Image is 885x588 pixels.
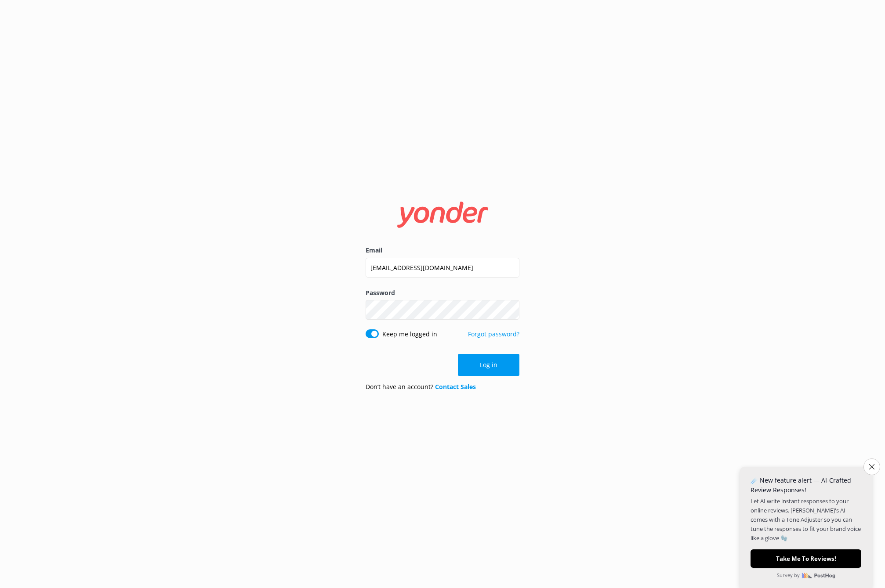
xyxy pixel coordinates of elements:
[366,258,519,278] input: user@emailaddress.com
[382,329,437,339] label: Keep me logged in
[366,245,519,255] label: Email
[435,382,476,391] a: Contact Sales
[366,288,519,298] label: Password
[366,382,476,392] p: Don’t have an account?
[502,301,519,319] button: Show password
[458,354,519,376] button: Log in
[468,330,519,338] a: Forgot password?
